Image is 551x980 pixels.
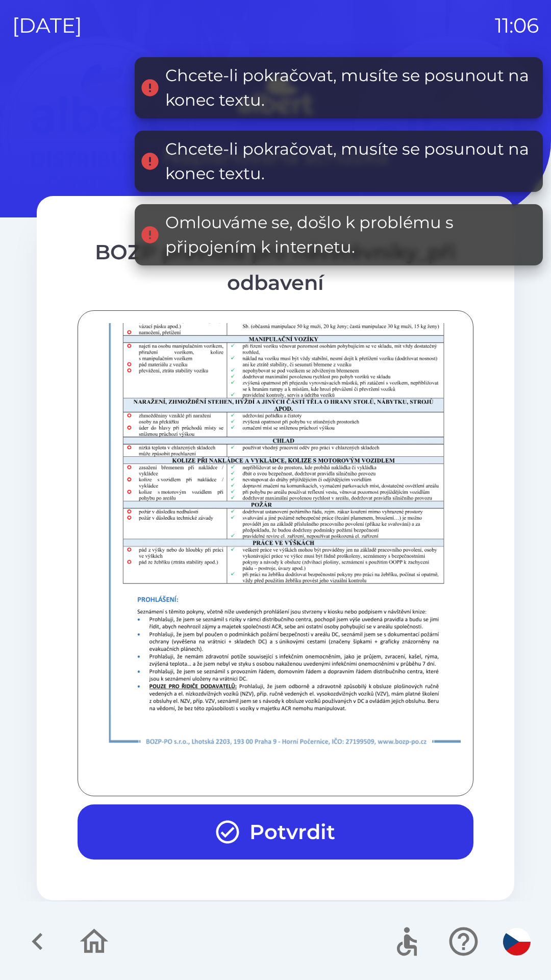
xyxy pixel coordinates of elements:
img: Logo [37,71,514,120]
div: BOZP pravidla pro návštěvníky_při odbavení [78,237,473,298]
p: [DATE] [12,10,82,41]
img: cs flag [503,928,531,955]
p: 11:06 [495,10,539,41]
button: Potvrdit [78,804,473,860]
div: Chcete-li pokračovat, musíte se posunout na konec textu. [165,63,533,112]
div: Omlouváme se, došlo k problému s připojením k internetu. [165,210,533,259]
div: Chcete-li pokračovat, musíte se posunout na konec textu. [165,137,533,186]
img: t5iKY4Cocv4gECBCogIEgBgIECBAgQIAAAQIEDAQNECBAgAABAgQIECCwAh4EVRAgQIAAAQIECBAg4EHQAAECBAgQIECAAAEC... [90,195,486,755]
